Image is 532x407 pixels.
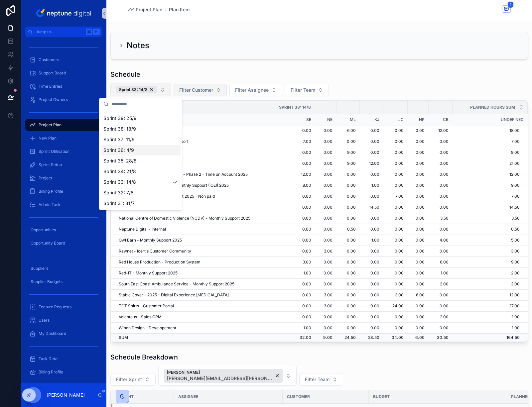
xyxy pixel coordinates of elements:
td: 1.00 [453,323,528,334]
span: Budget [373,394,390,399]
td: 0.00 [383,158,408,169]
span: 1 [507,1,514,8]
span: Admin Task [39,202,61,207]
a: Suppliers [25,262,102,274]
td: 24.50 [336,334,360,342]
td: 0.00 [383,169,408,180]
td: TOT Shirts - Customer Portal [111,301,266,312]
td: 0.00 [336,246,360,257]
td: 0.00 [383,136,408,147]
td: 2.00 [453,268,528,279]
td: 0.00 [336,213,360,224]
td: 0.00 [408,180,429,191]
td: 0.00 [336,279,360,290]
td: 0.00 [408,136,429,147]
td: 0.00 [336,235,360,246]
td: 0.00 [360,290,383,301]
td: 0.00 [315,257,336,268]
td: 0.00 [429,147,453,158]
td: 0.00 [408,147,429,158]
h1: Schedule Breakdown [110,353,178,362]
td: 0.00 [429,202,453,213]
td: 0.00 [315,158,336,169]
td: 0.00 [336,191,360,202]
td: 0.00 [383,213,408,224]
span: Filter Team [305,376,330,383]
button: Select Button [110,373,156,386]
td: 24.00 [383,301,408,312]
td: 0.00 [315,279,336,290]
div: Suggestions [99,110,182,210]
td: Little Pumpkins - Time on Account 2025 - Non paid [111,191,266,202]
button: Select Button [110,83,171,96]
td: 2.00 [429,279,453,290]
td: Stable Cover - 2025 - Digital Experience [MEDICAL_DATA] [111,290,266,301]
td: 0.00 [408,202,429,213]
td: Red-IT - Monthly Support 2025 [111,268,266,279]
td: 0.00 [266,213,315,224]
a: Support Board [25,67,102,79]
span: Filter Team [291,87,315,93]
span: Task Detail [39,356,60,361]
span: [PERSON_NAME] [167,370,273,375]
a: Plan Item [169,6,190,13]
td: Neptune Digital - Internal [111,224,266,235]
td: CB [429,114,453,125]
a: Sprint Utilisation [25,146,102,157]
button: Select Button [229,84,282,96]
td: 0.00 [336,290,360,301]
td: 18.00 [453,125,528,136]
td: 0.00 [266,158,315,169]
a: New Plan [25,132,102,144]
span: Sprint Setup [39,162,62,167]
td: SUM [111,334,266,342]
td: 1.00 [429,268,453,279]
span: Feature Requests [39,304,71,310]
td: ML [336,114,360,125]
td: 0.00 [429,136,453,147]
td: 0.00 [315,147,336,158]
h1: Schedule [110,70,140,79]
td: 0.00 [383,323,408,334]
td: 12.00 [360,158,383,169]
td: Winch Design - Developement [111,323,266,334]
td: 0.00 [315,136,336,147]
td: 0.00 [336,257,360,268]
td: 12.00 [453,290,528,301]
span: Sprint 38: 18/9 [103,126,136,132]
div: scrollable content [21,37,106,383]
a: Task Detail [25,353,102,365]
a: Project Plan [128,6,162,13]
button: Select Button [158,366,297,386]
td: 0.00 [383,279,408,290]
a: Users [25,314,102,326]
span: Planned [511,394,530,399]
td: 1.00 [266,268,315,279]
span: Suppliers [31,266,48,271]
span: Filter Assignee [235,87,269,93]
button: Select Button [299,373,343,386]
span: K [94,29,99,35]
a: My Dashboard [25,328,102,340]
a: Sprint Setup [25,159,102,171]
td: 0.00 [315,268,336,279]
td: Atlanta Group - Time on Account [111,125,266,136]
td: 3.50 [453,213,528,224]
td: 164.50 [453,334,528,342]
td: 0.00 [266,312,315,323]
td: 0.50 [453,224,528,235]
td: Midton - Monthly Support 2025 [111,202,266,213]
td: 9.00 [453,180,528,191]
td: 0.00 [360,224,383,235]
span: Project Plan [39,122,62,128]
td: 2.00 [453,279,528,290]
a: Opportunities [25,224,102,236]
span: Jump to... [36,29,83,35]
td: 0.00 [266,191,315,202]
td: 3.00 [315,246,336,257]
td: 0.00 [266,125,315,136]
td: 2.00 [429,312,453,323]
td: 0.00 [315,224,336,235]
span: Project [39,175,52,181]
